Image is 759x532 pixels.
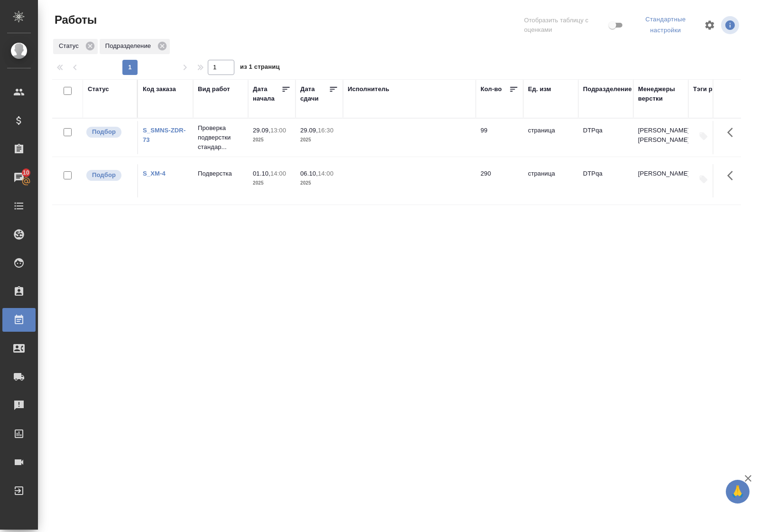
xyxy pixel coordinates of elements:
p: Подбор [92,170,116,180]
div: Дата сдачи [300,84,329,103]
p: Подбор [92,127,116,137]
div: Дата начала [253,84,281,103]
p: 2025 [300,135,338,145]
div: Подразделение [100,39,170,54]
td: страница [523,121,578,154]
p: [PERSON_NAME] [638,169,684,178]
div: Можно подбирать исполнителей [85,169,132,182]
p: 14:00 [318,170,333,177]
div: Исполнитель [348,84,389,94]
div: Можно подбирать исполнителей [85,126,132,139]
div: Вид работ [198,84,230,94]
p: 13:00 [270,127,286,134]
p: Проверка подверстки стандар... [198,123,243,152]
p: 29.09, [300,127,318,134]
td: DTPqa [578,164,633,197]
p: Подверстка [198,169,243,178]
td: 99 [476,121,523,154]
p: 01.10, [253,170,270,177]
div: Статус [88,84,109,94]
button: Добавить тэги [693,126,714,147]
p: 14:00 [270,170,286,177]
div: Менеджеры верстки [638,84,684,103]
button: Здесь прячутся важные кнопки [722,121,744,144]
button: Здесь прячутся важные кнопки [722,164,744,187]
p: 2025 [253,135,291,145]
span: Отобразить таблицу с оценками [524,16,607,35]
span: Работы [52,12,97,28]
td: страница [523,164,578,197]
p: Подразделение [105,41,154,51]
span: 🙏 [730,482,746,502]
span: из 1 страниц [240,61,280,75]
div: Статус [53,39,98,54]
p: 06.10, [300,170,318,177]
div: split button [633,12,698,38]
a: 10 [2,166,36,189]
span: Настроить таблицу [698,14,721,37]
p: [PERSON_NAME], [PERSON_NAME] [638,126,684,145]
p: Статус [59,41,82,51]
div: Подразделение [583,84,632,94]
button: 🙏 [726,480,750,504]
p: 29.09, [253,127,270,134]
p: 2025 [253,178,291,188]
td: 290 [476,164,523,197]
div: Ед. изм [528,84,551,94]
p: 2025 [300,178,338,188]
p: 16:30 [318,127,333,134]
a: S_SMNS-ZDR-73 [143,127,185,143]
span: Посмотреть информацию [721,16,741,34]
span: 10 [17,168,35,177]
div: Код заказа [143,84,176,94]
div: Кол-во [481,84,502,94]
td: DTPqa [578,121,633,154]
div: Тэги работы [693,84,732,94]
button: Добавить тэги [693,169,714,190]
a: S_XM-4 [143,170,166,177]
